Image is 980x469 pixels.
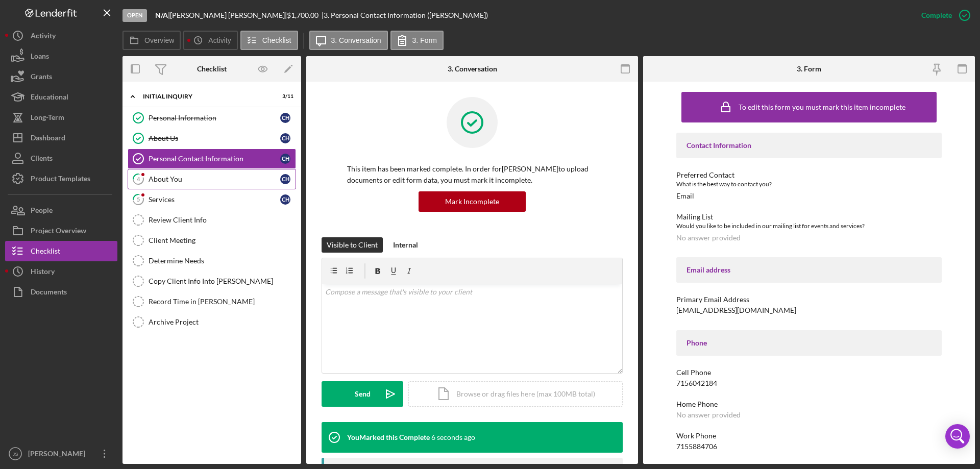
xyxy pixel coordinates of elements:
div: | 3. Personal Contact Information ([PERSON_NAME]) [322,11,488,19]
div: C H [280,154,290,164]
div: Complete [921,5,952,26]
a: Record Time in [PERSON_NAME] [128,291,296,312]
button: Activity [5,26,117,46]
div: About You [149,175,280,183]
div: Review Client Info [149,216,296,224]
div: C H [280,113,290,123]
button: Product Templates [5,168,117,189]
tspan: 4 [137,176,140,182]
button: Mark Incomplete [419,191,526,212]
div: Personal Contact Information [149,155,280,163]
div: Grants [31,66,52,89]
button: Clients [5,148,117,168]
div: Email [676,192,694,200]
div: Preferred Contact [676,171,942,179]
a: 4About YouCH [128,169,296,189]
div: | [155,11,170,19]
div: Send [355,381,371,407]
div: Work Phone [676,432,942,440]
div: Mailing List [676,213,942,221]
button: Checklist [240,31,298,50]
button: Complete [911,5,975,26]
button: Project Overview [5,220,117,241]
button: Documents [5,282,117,302]
div: C H [280,194,290,205]
button: Dashboard [5,128,117,148]
div: To edit this form you must mark this item incomplete [739,103,905,111]
text: JS [12,451,18,457]
button: Educational [5,87,117,107]
div: Contact Information [687,141,932,150]
button: 3. Conversation [309,31,388,50]
div: Initial Inquiry [143,93,268,100]
label: 3. Conversation [331,36,381,44]
button: Overview [122,31,181,50]
div: Archive Project [149,318,296,326]
button: Internal [388,237,423,253]
div: Phone [687,339,932,347]
div: Copy Client Info Into [PERSON_NAME] [149,277,296,285]
div: [EMAIL_ADDRESS][DOMAIN_NAME] [676,306,796,314]
a: 5ServicesCH [128,189,296,210]
button: Loans [5,46,117,66]
div: Cell Phone [676,368,942,377]
div: 3. Form [797,65,821,73]
div: Primary Email Address [676,295,942,304]
div: 7156042184 [676,379,717,387]
div: [PERSON_NAME] [PERSON_NAME] | [170,11,287,19]
div: C H [280,133,290,143]
button: Long-Term [5,107,117,128]
label: Checklist [262,36,291,44]
div: Open [122,9,147,22]
div: Activity [31,26,56,48]
button: History [5,261,117,282]
button: Checklist [5,241,117,261]
button: 3. Form [390,31,444,50]
div: You Marked this Complete [347,433,430,441]
div: Educational [31,87,68,110]
a: Grants [5,66,117,87]
div: Determine Needs [149,257,296,265]
div: Dashboard [31,128,65,151]
div: About Us [149,134,280,142]
button: Activity [183,31,237,50]
div: No answer provided [676,234,741,242]
label: Overview [144,36,174,44]
tspan: 5 [137,196,140,203]
div: Clients [31,148,53,171]
button: People [5,200,117,220]
div: Personal Information [149,114,280,122]
div: 3 / 11 [275,93,293,100]
div: Documents [31,282,67,305]
button: Send [322,381,403,407]
div: Long-Term [31,107,64,130]
a: Client Meeting [128,230,296,251]
div: Loans [31,46,49,69]
button: Visible to Client [322,237,383,253]
div: Would you like to be included in our mailing list for events and services? [676,221,942,231]
div: Project Overview [31,220,86,243]
div: History [31,261,55,284]
div: What is the best way to contact you? [676,179,942,189]
time: 2025-08-22 19:20 [431,433,475,441]
a: Personal InformationCH [128,108,296,128]
div: $1,700.00 [287,11,322,19]
label: 3. Form [412,36,437,44]
p: This item has been marked complete. In order for [PERSON_NAME] to upload documents or edit form d... [347,163,597,186]
a: Archive Project [128,312,296,332]
div: Product Templates [31,168,90,191]
div: Visible to Client [327,237,378,253]
a: Personal Contact InformationCH [128,149,296,169]
b: N/A [155,11,168,19]
div: People [31,200,53,223]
